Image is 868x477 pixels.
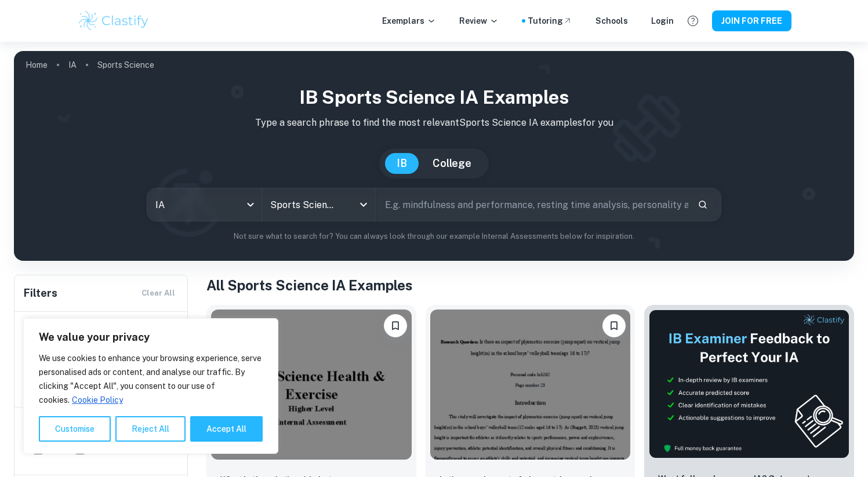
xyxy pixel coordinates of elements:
[115,416,186,442] button: Reject All
[26,57,48,73] a: Home
[77,9,151,32] img: Clastify logo
[459,14,499,27] p: Review
[385,153,419,174] button: IB
[97,59,154,71] p: Sports Science
[528,14,572,27] a: Tutoring
[421,153,483,174] button: College
[384,314,407,337] button: Please log in to bookmark exemplars
[595,14,628,27] a: Schools
[649,309,849,458] img: Thumbnail
[651,14,674,27] a: Login
[602,314,626,337] button: Please log in to bookmark exemplars
[68,57,77,73] a: IA
[23,116,845,130] p: Type a search phrase to find the most relevant Sports Science IA examples for you
[71,395,124,405] a: Cookie Policy
[39,330,263,344] p: We value your privacy
[23,83,845,111] h1: IB Sports Science IA examples
[693,195,713,214] button: Search
[712,10,791,31] button: JOIN FOR FREE
[430,309,631,460] img: Sports Science IA example thumbnail: Is there an impact of plyometric exercis
[377,188,689,221] input: E.g. mindfulness and performance, resting time analysis, personality and sport...
[147,188,262,221] div: IA
[683,11,703,31] button: Help and Feedback
[24,285,57,301] h6: Filters
[382,14,436,27] p: Exemplars
[23,318,278,454] div: We value your privacy
[23,231,845,242] p: Not sure what to search for? You can always look through our example Internal Assessments below f...
[39,351,263,407] p: We use cookies to enhance your browsing experience, serve personalised ads or content, and analys...
[206,275,854,296] h1: All Sports Science IA Examples
[355,196,372,213] button: Open
[190,416,263,442] button: Accept All
[211,309,412,460] img: Sports Science IA example thumbnail: What is the relationship between 15–16-y
[14,51,854,261] img: profile cover
[39,416,111,442] button: Customise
